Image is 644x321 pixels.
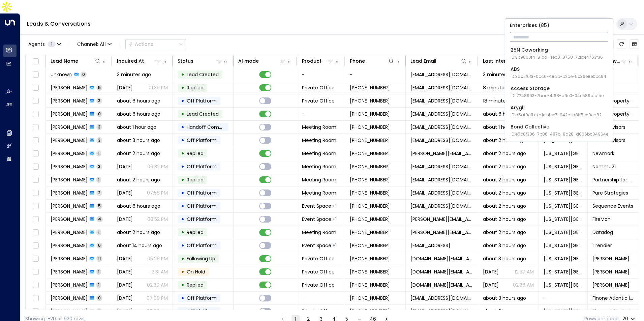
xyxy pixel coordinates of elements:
span: +19178807633 [350,84,390,91]
span: about 2 hours ago [117,229,160,236]
span: Dean Imperial [51,282,88,288]
span: Toggle select row [31,163,40,171]
div: Lead Name [51,57,78,65]
div: • [181,95,184,107]
button: Channel:All [74,39,114,49]
span: Replied [187,150,204,157]
div: Lead Email [410,57,467,65]
span: 3 [96,124,102,130]
p: 07:58 PM [147,189,168,196]
span: 1 [96,229,101,235]
span: Off Platform [187,216,217,223]
span: Aug 06, 2025 [117,268,133,275]
p: 07:09 PM [147,295,168,301]
span: ID: 3dc2f6f3-0cc6-48db-b2ce-5c36e8e0bc94 [511,74,606,80]
span: Toggle select row [31,294,40,302]
td: - [297,108,345,120]
span: Private Office [302,255,335,262]
span: Toggle select row [31,149,40,158]
span: Sherri Mara [51,176,88,183]
div: Meeting Room [332,203,337,209]
span: gres718@gmail.com [410,308,473,315]
span: New York City [544,268,583,275]
span: Yesterday [117,308,133,315]
span: brenda.newmann@datadoghq.com [410,229,473,236]
span: Off Platform [187,295,217,301]
span: Meeting Room [302,189,336,196]
div: Bond Collective [511,123,608,137]
span: about 2 hours ago [117,176,160,183]
span: +19177717014 [350,308,390,315]
span: Handoff Completed [187,124,234,130]
span: deanimperial.email@gmail.com [410,282,473,288]
span: +17024936940 [350,216,390,223]
div: Inquired At [117,57,144,65]
span: Private Office [302,282,335,288]
span: Yesterday [117,189,133,196]
span: susan.nicholas@firemon.com [410,216,473,223]
span: about 1 hour ago [117,124,156,130]
span: Toggle select row [31,268,40,276]
button: Archived Leads [630,39,639,49]
span: Lucie Shin [51,242,88,249]
span: Following Up [187,255,215,262]
span: jb@belugapg.com [410,97,473,104]
span: 18 minutes ago [483,97,519,104]
span: contact@trendier.ai [410,242,450,249]
span: Dean Imperial [592,268,630,275]
span: Aug 06, 2025 [483,268,499,275]
span: Brittany [51,150,88,157]
div: Product [302,57,321,65]
span: Finone Atlantic Inc [592,308,633,315]
span: Pure Strategies [592,189,628,196]
span: Toggle select row [31,281,40,289]
span: New York City [544,163,583,170]
p: 01:39 PM [149,84,168,91]
span: about 2 hours ago [483,176,526,183]
span: Meeting Room [302,163,336,170]
span: about 3 hours ago [483,242,526,249]
span: 2 [96,308,102,314]
span: Off Platform [187,97,217,104]
span: Lead Created [187,71,219,78]
span: about 2 hours ago [483,189,526,196]
span: about 2 hours ago [483,137,526,144]
span: 1 [48,41,56,47]
div: • [181,174,184,185]
span: about 6 hours ago [117,203,160,209]
span: +13362533817 [350,189,390,196]
span: Toggle select row [31,307,40,316]
span: 8 minutes ago [483,84,517,91]
span: Private Office [302,268,335,275]
span: eforsyth@sheencolorusa.com [410,71,473,78]
span: 3 [96,164,102,169]
span: +821099322982 [350,242,390,249]
span: +19172884479 [350,203,390,209]
button: Actions [125,39,186,49]
span: Private Office [302,84,335,91]
span: +16462262369 [350,282,390,288]
span: Dean Imperial [592,282,630,288]
span: ID: d5af0cfb-fa1e-4ee7-942e-a8ff5ec9ed82 [511,112,602,118]
span: brittany.silver@nmrk.com [410,150,473,157]
span: Replied [187,229,204,236]
span: awood@nammu21.com [410,163,473,170]
span: New York City [544,242,583,249]
span: +19177717014 [350,295,390,301]
span: 11 [96,256,102,261]
span: Toggle select row [31,241,40,250]
span: Natalie Harrah [51,189,88,196]
span: Nammu21 [592,163,616,170]
span: 2 [96,190,102,196]
span: Brenda Newmann [51,229,88,236]
span: +19179451439 [350,163,390,170]
div: • [181,227,184,238]
span: 3 minutes ago [117,71,151,78]
p: 12:31 AM [150,268,168,275]
p: 02:36 AM [513,282,534,288]
span: Off Platform [187,308,217,315]
span: about 3 hours ago [483,295,526,301]
div: • [181,69,184,80]
div: • [181,279,184,291]
span: about 3 hours ago [117,137,160,144]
